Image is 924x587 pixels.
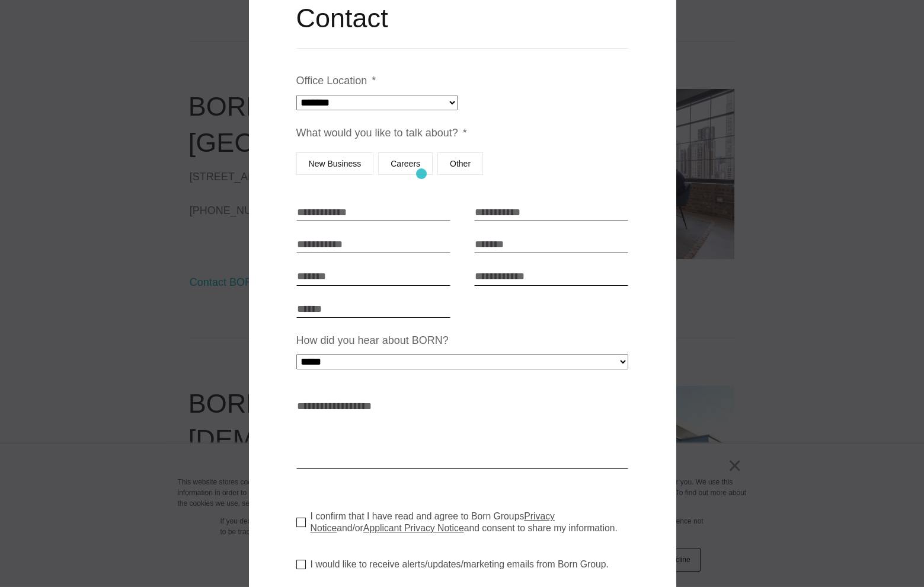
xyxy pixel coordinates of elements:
label: Office Location [296,74,376,88]
label: I confirm that I have read and agree to Born Groups and/or and consent to share my information. [296,511,638,534]
label: What would you like to talk about? [296,126,467,140]
label: I would like to receive alerts/updates/marketing emails from Born Group. [296,559,609,570]
a: Applicant Privacy Notice [363,523,464,533]
label: How did you hear about BORN? [296,334,449,347]
label: Other [437,152,483,175]
label: Careers [378,152,433,175]
label: New Business [296,152,374,175]
h2: Contact [296,1,628,36]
